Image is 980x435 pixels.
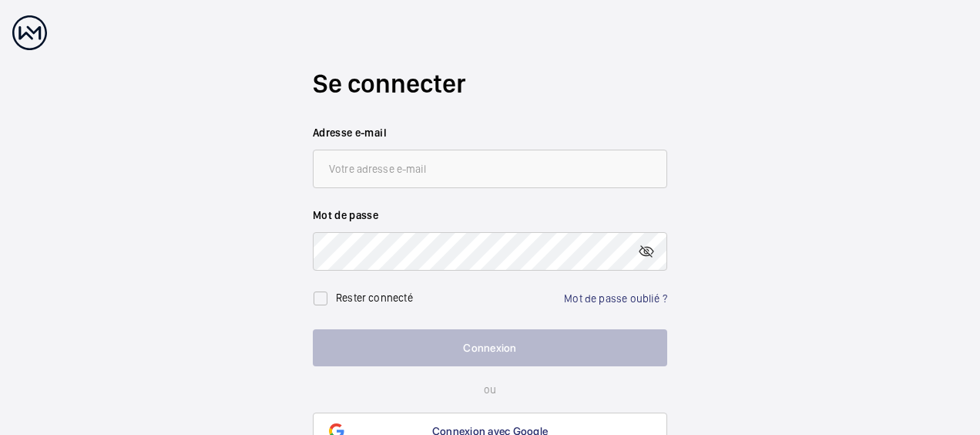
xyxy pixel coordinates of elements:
[313,66,667,102] h2: Se connecter
[336,292,413,304] label: Rester connecté
[313,150,667,188] input: Votre adresse e-mail
[564,292,667,305] a: Mot de passe oublié ?
[313,207,667,223] label: Mot de passe
[313,329,667,366] button: Connexion
[313,125,667,140] label: Adresse e-mail
[313,382,667,397] p: ou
